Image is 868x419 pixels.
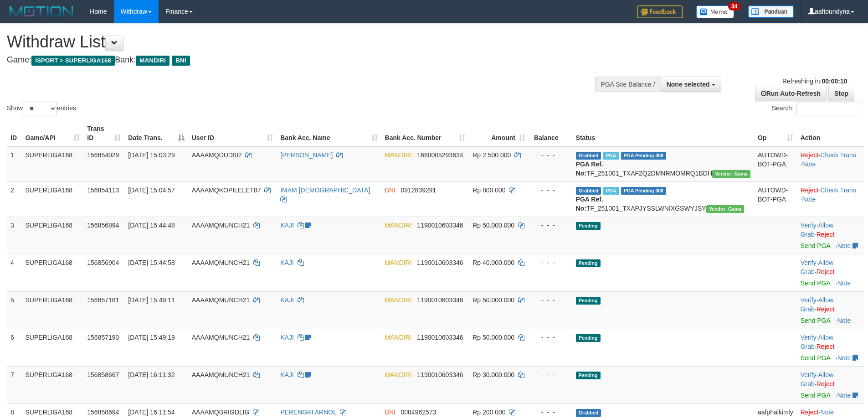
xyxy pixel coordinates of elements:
[128,409,175,416] span: [DATE] 16:11:54
[192,186,261,194] span: AAAAMQKOPILELET87
[817,343,835,350] a: Reject
[837,392,851,399] a: Note
[277,120,381,146] th: Bank Acc. Name: activate to sort column ascending
[385,186,395,194] span: BNI
[533,295,569,305] div: - - -
[417,334,463,341] span: Copy 1190010603346 to clipboard
[621,187,667,195] span: PGA Pending
[801,151,819,159] a: Reject
[820,186,856,194] a: Check Trans
[801,392,830,399] a: Send PGA
[801,186,819,194] a: Reject
[801,296,817,304] a: Verify
[7,56,570,65] h4: Game: Bank:
[661,77,721,92] button: None selected
[802,160,816,168] a: Note
[801,371,833,388] a: Allow Grab
[385,296,412,304] span: MANDIRI
[22,366,84,403] td: SUPERLIGA168
[417,371,463,378] span: Copy 1190010603346 to clipboard
[280,371,294,378] a: KAJI
[136,56,169,66] span: MANDIRI
[837,317,851,324] a: Note
[473,409,505,416] span: Rp 200.000
[280,409,336,416] a: PERENGKI ARNOL
[22,146,84,182] td: SUPERLIGA168
[576,160,603,177] b: PGA Ref. No:
[128,371,175,378] span: [DATE] 16:11:32
[533,333,569,342] div: - - -
[696,5,734,18] img: Button%20Memo.svg
[754,181,797,217] td: AUTOWD-BOT-PGA
[712,170,750,178] span: Vendor URL: https://trx31.1velocity.biz
[401,409,437,416] span: Copy 0084962573 to clipboard
[576,152,601,160] span: Grabbed
[192,151,242,159] span: AAAAMQDUDI02
[572,146,754,182] td: TF_251001_TXAF2Q2DMNRMOMRQ1BDH
[22,329,84,366] td: SUPERLIGA168
[801,222,833,238] a: Allow Grab
[22,181,84,217] td: SUPERLIGA168
[822,78,847,85] strong: 00:00:10
[529,120,572,146] th: Balance
[7,120,22,146] th: ID
[280,186,370,194] a: IMAM [DEMOGRAPHIC_DATA]
[7,5,76,18] img: MOTION_logo.png
[7,181,22,217] td: 2
[817,231,835,238] a: Reject
[87,296,119,304] span: 156857181
[22,120,84,146] th: Game/API: activate to sort column ascending
[417,222,463,229] span: Copy 1190010603346 to clipboard
[192,334,250,341] span: AAAAMQMUNCH21
[576,372,601,379] span: Pending
[128,222,175,229] span: [DATE] 15:44:48
[576,297,601,305] span: Pending
[801,296,833,313] span: ·
[801,334,833,350] span: ·
[837,354,851,362] a: Note
[801,279,830,287] a: Send PGA
[797,254,864,291] td: · ·
[172,56,190,66] span: BNI
[533,221,569,230] div: - - -
[667,81,710,88] span: None selected
[797,366,864,403] td: · ·
[188,120,277,146] th: User ID: activate to sort column ascending
[87,151,119,159] span: 156854029
[280,151,333,159] a: [PERSON_NAME]
[192,259,250,266] span: AAAAMQMUNCH21
[797,217,864,254] td: · ·
[7,146,22,182] td: 1
[576,196,603,212] b: PGA Ref. No:
[401,186,437,194] span: Copy 0912839291 to clipboard
[797,291,864,329] td: · ·
[576,334,601,342] span: Pending
[572,181,754,217] td: TF_251001_TXAPJYSSLWNIXGSWYJSY
[576,409,601,417] span: Grabbed
[128,334,175,341] span: [DATE] 15:49:19
[128,186,175,194] span: [DATE] 15:04:57
[748,5,794,18] img: panduan.png
[473,259,514,266] span: Rp 40.000.000
[533,186,569,195] div: - - -
[87,409,119,416] span: 156858694
[797,329,864,366] td: · ·
[473,296,514,304] span: Rp 50.000.000
[801,334,817,341] a: Verify
[572,120,754,146] th: Status
[754,120,797,146] th: Op: activate to sort column ascending
[192,371,250,378] span: AAAAMQMUNCH21
[801,317,830,324] a: Send PGA
[417,151,463,159] span: Copy 1660005293634 to clipboard
[385,371,412,378] span: MANDIRI
[385,222,412,229] span: MANDIRI
[473,222,514,229] span: Rp 50.000.000
[797,120,864,146] th: Action
[837,279,851,287] a: Note
[7,33,570,51] h1: Withdraw List
[381,120,469,146] th: Bank Acc. Number: activate to sort column ascending
[828,86,854,101] a: Stop
[22,254,84,291] td: SUPERLIGA168
[621,152,667,160] span: PGA Pending
[817,380,835,388] a: Reject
